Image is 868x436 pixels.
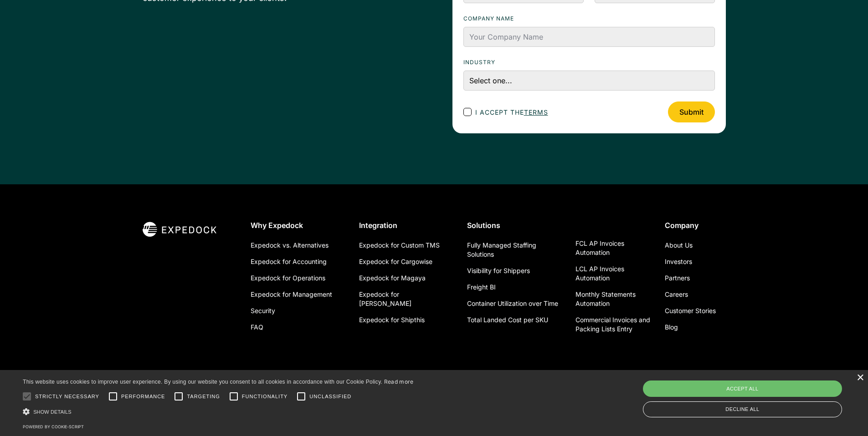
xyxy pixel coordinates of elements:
[359,270,426,286] a: Expedock for Magaya
[665,237,693,253] a: About Us
[857,375,863,381] div: Close
[23,407,414,416] div: Show details
[33,409,72,415] span: Show details
[242,393,288,401] span: Functionality
[121,393,165,401] span: Performance
[23,379,382,385] span: This website uses cookies to improve user experience. By using our website you consent to all coo...
[251,303,275,319] a: Security
[251,253,327,270] a: Expedock for Accounting
[359,286,453,312] a: Expedock for [PERSON_NAME]
[475,107,548,117] span: I accept the
[251,270,325,286] a: Expedock for Operations
[467,221,561,230] div: Solutions
[643,380,842,397] div: Accept all
[665,303,716,319] a: Customer Stories
[665,253,692,270] a: Investors
[309,393,351,401] span: Unclassified
[187,393,220,401] span: Targeting
[251,286,332,303] a: Expedock for Management
[467,312,548,328] a: Total Landed Cost per SKU
[665,319,678,335] a: Blog
[359,253,432,270] a: Expedock for Cargowise
[101,54,154,60] div: Keywords by Traffic
[575,286,650,312] a: Monthly Statements Automation
[35,54,82,60] div: Domain Overview
[665,270,690,286] a: Partners
[25,53,32,60] img: tab_domain_overview_orange.svg
[575,235,650,261] a: FCL AP Invoices Automation
[668,101,715,122] input: Submit
[467,237,561,263] a: Fully Managed Staffing Solutions
[251,237,329,253] a: Expedock vs. Alternatives
[575,261,650,286] a: LCL AP Invoices Automation
[384,378,414,385] a: Read more
[643,401,842,417] div: Decline all
[251,221,344,230] div: Why Expedock
[467,279,496,295] a: Freight BI
[822,392,868,436] iframe: Chat Widget
[91,53,98,60] img: tab_keywords_by_traffic_grey.svg
[463,27,715,47] input: Your Company Name
[467,295,558,312] a: Container Utilization over Time
[665,286,688,303] a: Careers
[359,221,453,230] div: Integration
[467,263,530,279] a: Visibility for Shippers
[24,24,100,31] div: Domain: [DOMAIN_NAME]
[251,319,263,335] a: FAQ
[359,312,425,328] a: Expedock for Shipthis
[23,424,84,429] a: Powered by cookie-script
[665,221,726,230] div: Company
[463,14,715,23] label: Company name
[463,58,715,67] label: Industry
[35,393,99,401] span: Strictly necessary
[524,108,548,116] a: terms
[359,237,440,253] a: Expedock for Custom TMS
[575,312,650,337] a: Commercial Invoices and Packing Lists Entry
